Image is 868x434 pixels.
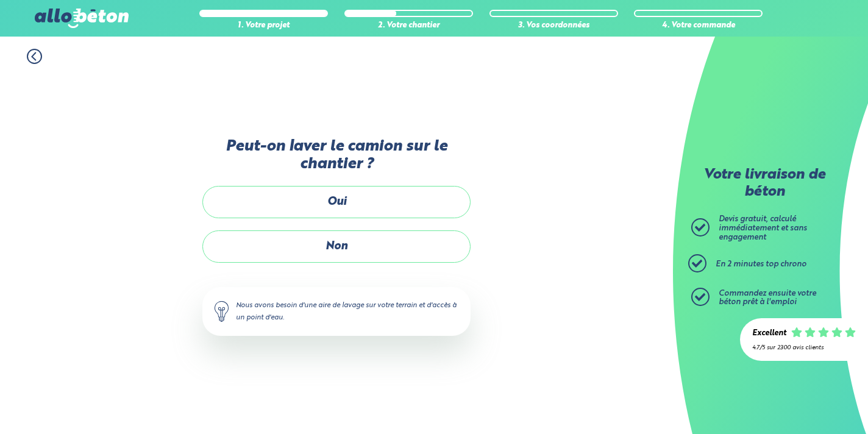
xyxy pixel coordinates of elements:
[344,21,473,30] div: 2. Votre chantier
[752,329,786,338] div: Excellent
[752,344,856,351] div: 4.7/5 sur 2300 avis clients
[634,21,763,30] div: 4. Votre commande
[759,386,855,421] iframe: Help widget launcher
[35,9,129,28] img: allobéton
[719,290,816,307] span: Commandez ensuite votre béton prêt à l'emploi
[199,21,328,30] div: 1. Votre projet
[716,260,806,268] span: En 2 minutes top chrono
[694,167,834,201] p: Votre livraison de béton
[719,215,807,241] span: Devis gratuit, calculé immédiatement et sans engagement
[202,186,471,218] label: Oui
[202,287,471,336] div: Nous avons besoin d'une aire de lavage sur votre terrain et d'accès à un point d'eau.
[489,21,618,30] div: 3. Vos coordonnées
[202,230,471,263] label: Non
[202,138,471,174] label: Peut-on laver le camion sur le chantier ?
